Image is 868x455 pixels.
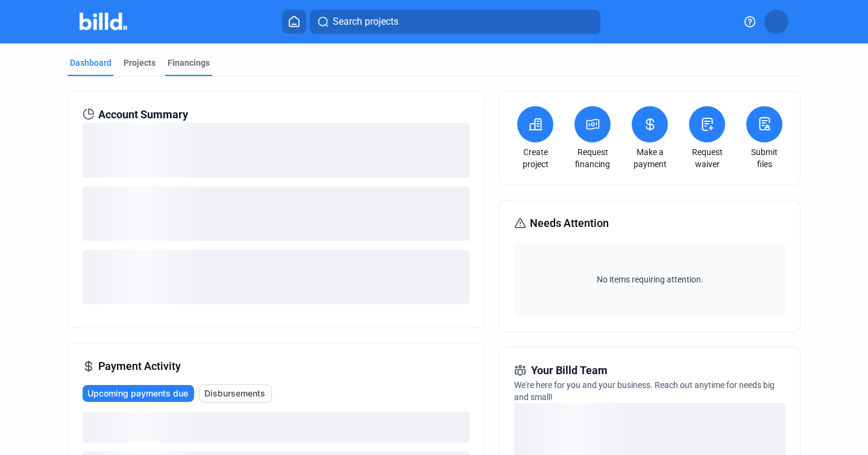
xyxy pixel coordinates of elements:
div: loading [83,186,470,241]
div: loading [83,250,470,304]
a: Request waiver [686,146,728,170]
span: Payment Activity [98,358,181,375]
div: Financings [168,57,210,69]
div: Dashboard [70,57,112,69]
span: We're here for you and your business. Reach out anytime for needs big and small! [514,380,775,402]
button: Search projects [310,10,600,34]
div: loading [83,123,470,177]
span: Your Billd Team [531,362,608,379]
span: Account Summary [98,106,188,123]
img: Billd Company Logo [80,13,127,30]
a: Make a payment [629,146,671,170]
span: No items requiring attention. [519,273,781,285]
div: Projects [124,57,156,69]
a: Submit files [743,146,785,170]
span: Search projects [333,14,398,29]
span: Disbursements [204,387,265,399]
a: Request financing [571,146,614,170]
div: loading [83,412,470,442]
span: Upcoming payments due [87,387,188,399]
span: Needs Attention [530,215,609,232]
button: Disbursements [199,384,272,402]
button: Upcoming payments due [83,385,194,402]
a: Create project [514,146,556,170]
